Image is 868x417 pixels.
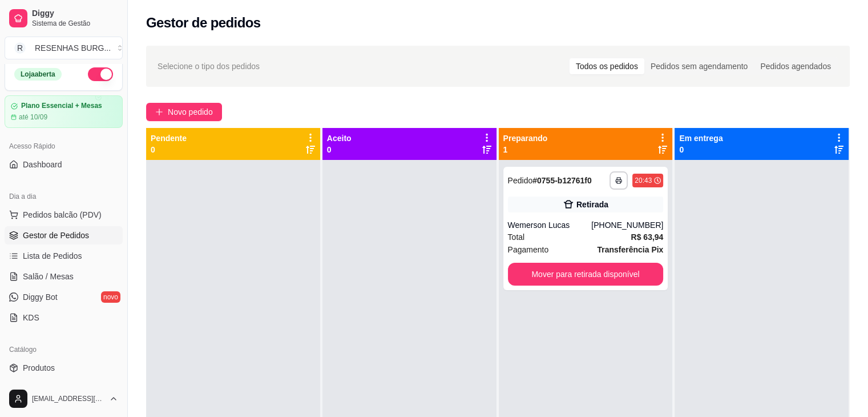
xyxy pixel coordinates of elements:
[644,58,754,74] div: Pedidos sem agendamento
[23,159,62,170] span: Dashboard
[576,199,608,210] div: Retirada
[508,263,664,286] button: Mover para retirada disponível
[5,359,123,377] a: Produtos
[23,209,102,220] span: Pedidos balcão (PDV)
[23,271,74,282] span: Salão / Mesas
[508,219,592,231] div: Wemerson Lucas
[631,232,663,242] strong: R$ 63,94
[754,58,837,74] div: Pedidos agendados
[146,103,222,121] button: Novo pedido
[23,250,82,262] span: Lista de Pedidos
[532,176,592,185] strong: # 0755-b12761f0
[155,108,163,116] span: plus
[168,106,213,118] span: Novo pedido
[570,58,644,74] div: Todos os pedidos
[5,95,123,128] a: Plano Essencial + Mesasaté 10/09
[508,231,525,243] span: Total
[23,312,39,323] span: KDS
[35,42,111,54] div: RESENHAS BURG ...
[14,68,62,81] div: Loja aberta
[151,133,187,144] p: Pendente
[151,144,187,155] p: 0
[5,288,123,306] a: Diggy Botnovo
[508,176,533,185] span: Pedido
[5,137,123,155] div: Acesso Rápido
[5,187,123,206] div: Dia a dia
[5,155,123,174] a: Dashboard
[503,144,548,155] p: 1
[32,394,104,403] span: [EMAIL_ADDRESS][DOMAIN_NAME]
[32,9,118,19] span: Diggy
[19,113,47,122] article: até 10/09
[327,144,352,155] p: 0
[23,362,55,374] span: Produtos
[635,176,652,185] div: 20:43
[88,67,113,81] button: Alterar Status
[5,385,123,412] button: [EMAIL_ADDRESS][DOMAIN_NAME]
[327,133,352,144] p: Aceito
[5,379,123,398] a: Complementos
[508,243,549,256] span: Pagamento
[158,60,260,73] span: Selecione o tipo dos pedidos
[32,19,118,28] span: Sistema de Gestão
[146,14,261,32] h2: Gestor de pedidos
[5,267,123,286] a: Salão / Mesas
[5,226,123,244] a: Gestor de Pedidos
[14,42,26,54] span: R
[503,133,548,144] p: Preparando
[21,102,102,110] article: Plano Essencial + Mesas
[5,5,123,32] a: DiggySistema de Gestão
[5,247,123,265] a: Lista de Pedidos
[679,144,722,155] p: 0
[5,308,123,327] a: KDS
[679,133,722,144] p: Em entrega
[5,37,123,59] button: Select a team
[5,206,123,224] button: Pedidos balcão (PDV)
[5,340,123,359] div: Catálogo
[597,245,663,254] strong: Transferência Pix
[23,291,58,303] span: Diggy Bot
[591,219,663,231] div: [PHONE_NUMBER]
[23,230,89,241] span: Gestor de Pedidos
